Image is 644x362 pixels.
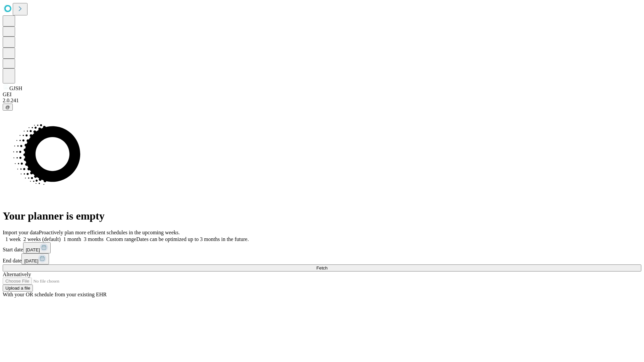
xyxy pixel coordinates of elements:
span: With your OR schedule from your existing EHR [3,292,107,297]
span: @ [5,105,10,110]
span: 1 month [63,236,81,242]
span: Proactively plan more efficient schedules in the upcoming weeks. [39,230,180,235]
button: Fetch [3,264,641,271]
span: 2 weeks (default) [23,236,61,242]
span: [DATE] [26,247,40,252]
span: [DATE] [24,258,38,263]
span: Import your data [3,230,39,235]
div: 2.0.241 [3,98,641,104]
span: GJSH [9,85,22,91]
span: 1 week [5,236,21,242]
button: @ [3,104,13,111]
span: Fetch [316,265,327,270]
span: Dates can be optimized up to 3 months in the future. [136,236,249,242]
span: Custom range [106,236,136,242]
button: [DATE] [23,242,51,253]
span: Alternatively [3,271,31,277]
span: 3 months [84,236,104,242]
button: Upload a file [3,285,33,292]
div: End date [3,253,641,264]
div: GEI [3,92,641,98]
button: [DATE] [21,253,49,264]
div: Start date [3,242,641,253]
h1: Your planner is empty [3,210,641,222]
